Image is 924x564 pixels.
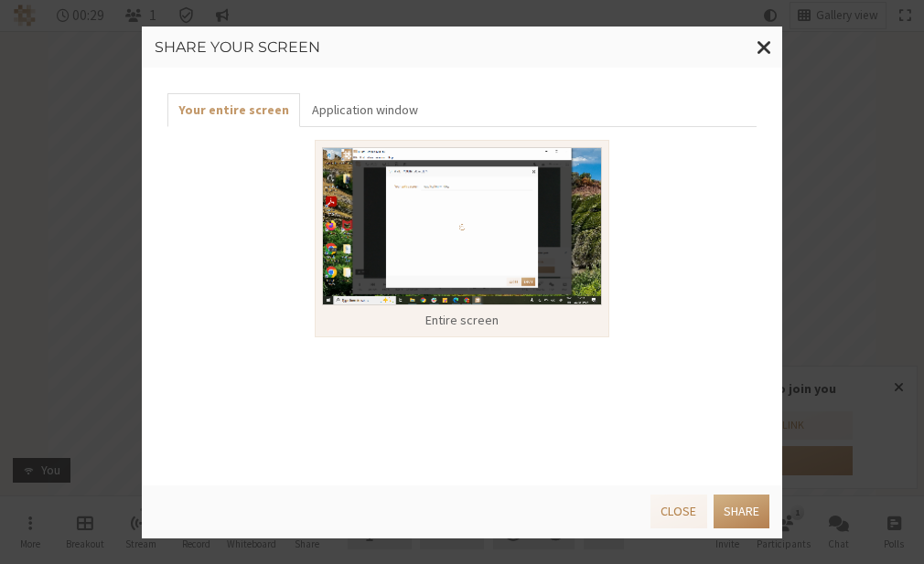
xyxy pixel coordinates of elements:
[650,495,706,528] button: Close
[322,311,602,330] div: Entire screen
[714,495,769,528] button: Share
[322,147,602,305] img: bmK7hkvCNt2xQ3AMaU0DTD45TpxjBY9mRkTV0or74meCmVVetox3ZCSFbVIio3kEUipRBkQXO3bZu5fN3E1VeaXlmNdBw8wKJ...
[167,93,300,127] button: Your entire screen
[155,39,769,56] h3: Share your screen
[747,27,782,69] button: Close modal
[300,93,428,127] button: Application window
